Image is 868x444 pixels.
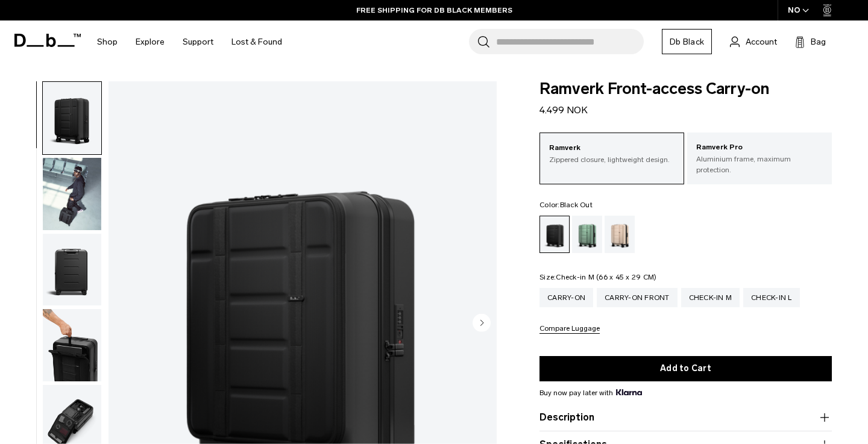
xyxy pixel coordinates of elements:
button: Ramverk Front-access Carry-on Black Out [42,157,102,231]
span: Black Out [560,201,593,209]
a: Ramverk Pro Aluminium frame, maximum protection. [687,133,832,184]
a: Fogbow Beige [605,216,635,253]
button: Ramverk Front-access Carry-on Black Out [42,233,102,307]
img: Ramverk-front-access-1.png [43,309,101,381]
img: Ramverk Front-access Carry-on Black Out [43,234,101,306]
a: Explore [136,20,165,63]
a: Shop [97,20,118,63]
span: Buy now pay later with [539,387,642,398]
a: Lost & Found [231,20,282,63]
a: Check-in L [743,288,800,307]
button: Add to Cart [539,356,832,381]
img: {"height" => 20, "alt" => "Klarna"} [616,389,642,395]
button: Bag [795,34,826,49]
a: Carry-on Front [597,288,678,307]
a: Db Black [662,29,712,54]
p: Ramverk [549,142,675,154]
span: 4.499 NOK [539,104,588,116]
nav: Main Navigation [88,20,291,63]
a: Check-in M [681,288,740,307]
a: Account [730,34,777,49]
legend: Color: [539,201,593,208]
img: Ramverk Front-access Carry-on Black Out [43,82,101,154]
p: Aluminium frame, maximum protection. [696,154,823,175]
a: Carry-on [539,288,593,307]
a: Black Out [539,216,570,253]
button: Ramverk-front-access-1.png [42,308,102,382]
span: Check-in M (66 x 45 x 29 CM) [556,273,656,281]
span: Account [746,36,777,48]
legend: Size: [539,274,656,281]
img: Ramverk Front-access Carry-on Black Out [43,158,101,230]
button: Next slide [473,313,491,334]
a: Green Ray [572,216,602,253]
p: Ramverk Pro [696,142,823,154]
span: Ramverk Front-access Carry-on [539,81,832,97]
a: Support [183,20,213,63]
button: Compare Luggage [539,325,600,334]
span: Bag [811,36,826,48]
button: Description [539,410,832,425]
a: FREE SHIPPING FOR DB BLACK MEMBERS [356,5,512,16]
p: Zippered closure, lightweight design. [549,154,675,165]
button: Ramverk Front-access Carry-on Black Out [42,81,102,155]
